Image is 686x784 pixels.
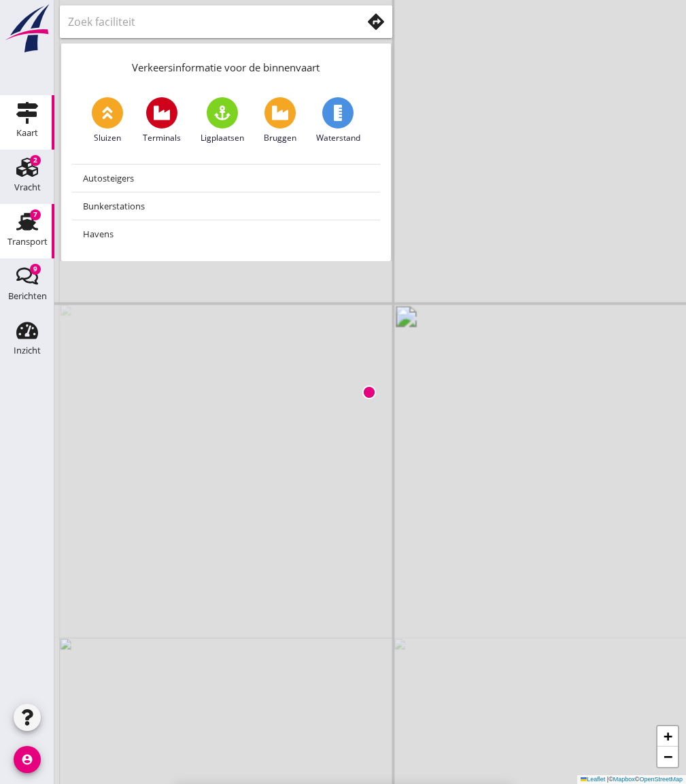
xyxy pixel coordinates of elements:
[16,129,38,137] div: Kaart
[30,209,41,220] div: 7
[14,346,41,355] div: Inzicht
[7,237,48,246] div: Transport
[664,748,672,765] span: −
[264,132,296,144] span: Bruggen
[68,11,343,33] input: Zoek faciliteit
[83,198,369,214] div: Bunkerstations
[83,226,369,242] div: Havens
[14,183,41,192] div: Vracht
[657,726,678,747] a: Zoom in
[3,3,52,54] img: logo-small.a267ee39.svg
[83,170,369,186] div: Autosteigers
[577,775,686,784] div: © ©
[362,386,376,399] img: Marker
[639,776,683,783] a: OpenStreetMap
[30,264,41,275] div: 9
[657,747,678,767] a: Zoom out
[30,155,41,166] div: 2
[201,132,244,144] span: Ligplaatsen
[581,776,605,783] a: Leaflet
[613,776,635,783] a: Mapbox
[8,292,47,301] div: Berichten
[607,776,608,783] span: |
[143,132,181,144] span: Terminals
[143,97,181,144] a: Terminals
[201,97,244,144] a: Ligplaatsen
[94,132,121,144] span: Sluizen
[664,728,672,745] span: +
[61,44,391,86] div: Verkeersinformatie voor de binnenvaart
[264,97,296,144] a: Bruggen
[316,132,360,144] span: Waterstand
[92,97,123,144] a: Sluizen
[14,746,41,773] i: account_circle
[316,97,360,144] a: Waterstand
